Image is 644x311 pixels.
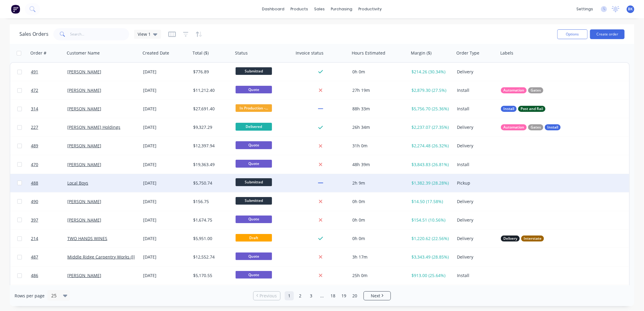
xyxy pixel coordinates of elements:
span: 487 [31,254,38,260]
div: 0h 0m [352,199,404,205]
a: Page 20 [350,291,359,300]
div: Status [235,50,248,56]
a: [PERSON_NAME] [67,69,101,75]
a: [PERSON_NAME] [67,87,101,93]
div: $5,756.70 (25.36%) [411,106,450,112]
div: [DATE] [143,273,188,279]
span: In Production -... [236,104,272,112]
div: $5,170.55 [193,273,229,279]
div: [DATE] [143,236,188,242]
a: Page 1 is your current page [285,291,294,300]
span: 491 [31,69,38,75]
span: Automation [503,87,524,93]
span: 397 [31,217,38,223]
a: 487 [31,248,67,266]
div: purchasing [328,5,356,14]
div: Total ($) [193,50,209,56]
span: Quote [236,216,272,223]
div: Delivery [457,236,494,242]
a: [PERSON_NAME] Holdings [67,124,120,130]
a: [PERSON_NAME] [67,199,101,204]
div: 27h 19m [352,87,404,93]
div: Customer Name [67,50,100,56]
a: Previous page [253,293,280,299]
div: $11,212.40 [193,87,229,93]
a: Local Boys [67,180,88,186]
div: Margin ($) [411,50,431,56]
span: Submitted [236,67,272,75]
div: $2,237.07 (27.35%) [411,124,450,130]
a: Jump forward [317,291,327,300]
div: [DATE] [143,106,188,112]
a: 490 [31,192,67,211]
div: Delivery [457,217,494,223]
span: 472 [31,87,38,93]
div: sales [311,5,328,14]
div: $214.26 (30.34%) [411,69,450,75]
div: $19,363.49 [193,162,229,168]
div: $12,552.74 [193,254,229,260]
span: 488 [31,180,38,186]
div: $3,843.83 (26.81%) [411,162,450,168]
span: Delivered [236,123,272,130]
div: $913.00 (25.64%) [411,273,450,279]
div: [DATE] [143,87,188,93]
div: 88h 33m [352,106,404,112]
a: [PERSON_NAME] [67,217,101,223]
span: Quote [236,86,272,93]
span: Submitted [236,178,272,186]
div: 3h 17m [352,254,404,260]
div: [DATE] [143,69,188,75]
div: 0h 0m [352,217,404,223]
a: 214 [31,229,67,248]
span: 489 [31,143,38,149]
span: Submitted [236,197,272,205]
div: [DATE] [143,162,188,168]
span: Quote [236,271,272,279]
a: 470 [31,155,67,174]
span: 490 [31,199,38,205]
a: Page 18 [328,291,337,300]
a: 314 [31,100,67,118]
div: Install [457,162,494,168]
div: $156.75 [193,199,229,205]
div: Install [457,87,494,93]
a: Page 2 [296,291,305,300]
a: 227 [31,118,67,136]
div: Install [457,106,494,112]
div: 0h 0m [352,69,404,75]
span: View 1 [138,31,151,37]
div: 26h 34m [352,124,404,130]
span: Interstate [524,236,542,242]
div: Pickup [457,180,494,186]
a: [PERSON_NAME] [67,273,101,278]
div: productivity [356,5,385,14]
h1: Sales Orders [19,31,49,37]
span: Draft [236,234,272,242]
button: Create order [590,29,625,39]
a: TWO HANDS WINES [67,236,107,241]
span: 470 [31,162,38,168]
a: dashboard [259,5,288,14]
span: Automation [503,124,524,130]
span: Install [503,106,514,112]
div: $27,691.40 [193,106,229,112]
div: 48h 39m [352,162,404,168]
button: Options [557,29,588,39]
span: Next [371,293,380,299]
a: Middle Ridge Carpentry Works ([PERSON_NAME]) [67,254,167,260]
div: $14.50 (17.58%) [411,199,450,205]
a: 486 [31,266,67,285]
div: $2,274.48 (26.32%) [411,143,450,149]
img: Factory [11,5,20,14]
button: InstallPost and Rail [501,106,545,112]
div: $154.51 (10.56%) [411,217,450,223]
div: products [288,5,311,14]
a: Page 3 [307,291,316,300]
button: AutomationGates [501,87,543,93]
div: Delivery [457,124,494,130]
button: DeliveryInterstate [501,236,544,242]
span: Install [547,124,558,130]
div: Labels [500,50,513,56]
div: $2,879.30 (27.5%) [411,87,450,93]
